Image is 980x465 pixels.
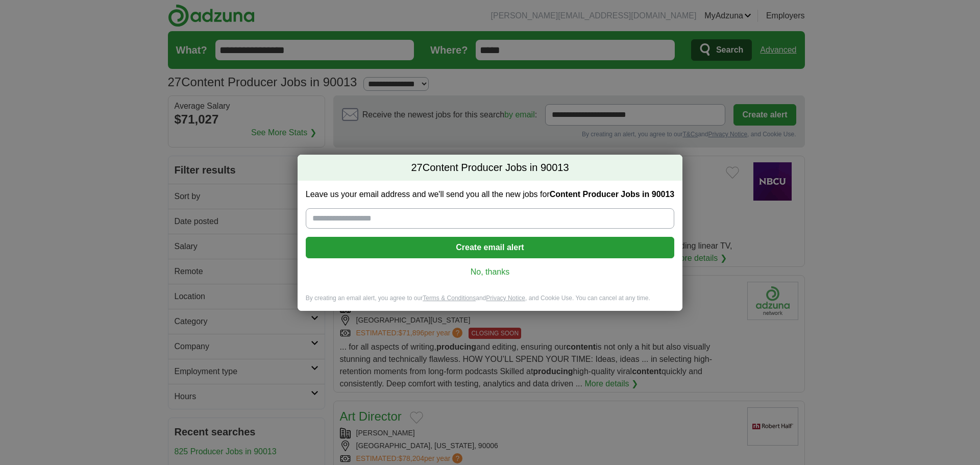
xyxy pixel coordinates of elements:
a: Terms & Conditions [423,295,476,302]
div: By creating an email alert, you agree to our and , and Cookie Use. You can cancel at any time. [298,294,683,311]
button: Create email alert [306,237,675,258]
span: 27 [411,161,422,175]
strong: Content Producer Jobs in 90013 [550,190,675,199]
h2: Content Producer Jobs in 90013 [298,155,683,181]
a: Privacy Notice [486,295,525,302]
label: Leave us your email address and we'll send you all the new jobs for [306,189,675,200]
a: No, thanks [314,266,667,278]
